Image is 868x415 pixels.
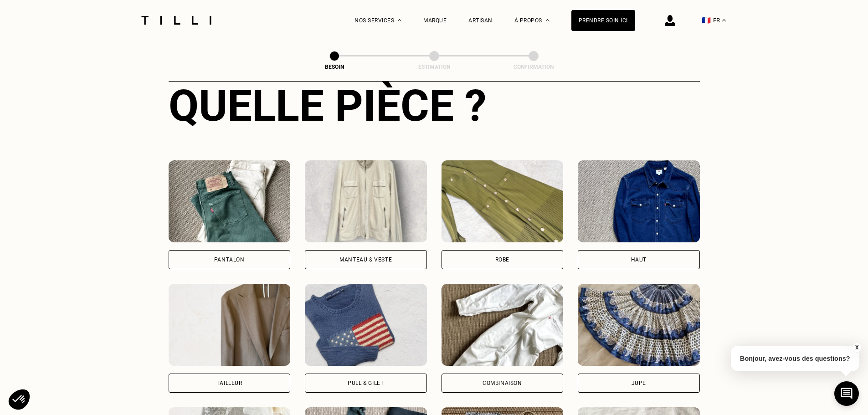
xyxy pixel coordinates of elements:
img: Menu déroulant [398,19,401,21]
div: Combinaison [483,380,522,386]
div: Estimation [389,64,480,70]
img: Logo du service de couturière Tilli [138,16,215,25]
img: Tilli retouche votre Pull & gilet [305,284,427,366]
span: 🇫🇷 [702,16,711,25]
div: Jupe [632,380,646,386]
img: Tilli retouche votre Manteau & Veste [305,160,427,242]
img: Tilli retouche votre Haut [578,160,700,242]
div: Tailleur [216,380,242,386]
img: menu déroulant [722,19,726,21]
img: Tilli retouche votre Jupe [578,284,700,366]
img: icône connexion [665,15,675,26]
img: Tilli retouche votre Tailleur [169,284,291,366]
p: Bonjour, avez-vous des questions? [731,346,859,371]
div: Besoin [289,64,380,70]
div: Manteau & Veste [339,257,392,262]
a: Marque [423,17,447,24]
div: Robe [495,257,509,262]
div: Haut [631,257,647,262]
div: Pantalon [214,257,245,262]
img: Menu déroulant à propos [546,19,550,21]
img: Tilli retouche votre Combinaison [442,284,564,366]
div: Confirmation [488,64,579,70]
img: Tilli retouche votre Robe [442,160,564,242]
div: Pull & gilet [348,380,384,386]
a: Prendre soin ici [571,10,635,31]
img: Tilli retouche votre Pantalon [169,160,291,242]
a: Artisan [468,17,493,24]
button: X [852,343,861,353]
div: Quelle pièce ? [169,80,700,131]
